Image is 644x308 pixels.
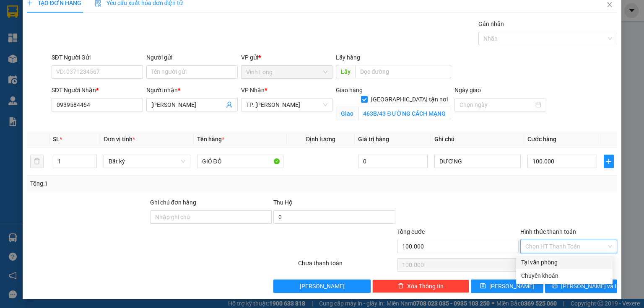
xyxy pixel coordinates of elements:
span: Tên hàng [197,136,224,142]
span: Bất kỳ [109,155,185,168]
span: [GEOGRAPHIC_DATA] tận nơi [368,95,451,104]
label: Ghi chú đơn hàng [150,199,196,206]
span: printer [552,283,558,290]
div: SĐT Người Nhận [52,85,143,95]
span: Đơn vị tính [104,136,135,142]
label: Gán nhãn [478,21,504,27]
input: VD: Bàn, Ghế [197,155,283,168]
span: delete [398,283,404,290]
span: Vĩnh Long [246,66,327,78]
button: delete [30,155,44,168]
button: printer[PERSON_NAME] và In [545,280,618,293]
span: Lấy hàng [336,54,360,61]
span: Định lượng [306,136,335,142]
span: Giao hàng [336,87,363,93]
span: user-add [226,101,233,108]
span: Xóa Thông tin [407,282,444,291]
button: [PERSON_NAME] [273,280,370,293]
span: Giá trị hàng [358,136,389,142]
span: [PERSON_NAME] [300,282,345,291]
span: TP. Hồ Chí Minh [246,98,327,111]
span: save [480,283,486,290]
div: Chưa thanh toán [297,259,396,273]
label: Hình thức thanh toán [520,228,576,235]
span: SL [53,136,60,142]
input: 0 [358,155,428,168]
span: VP Nhận [241,87,265,93]
span: [PERSON_NAME] và In [561,282,620,291]
div: Người gửi [146,53,238,62]
div: Tại văn phòng [521,258,608,267]
label: Ngày giao [454,87,481,93]
span: Cước hàng [527,136,556,142]
span: plus [604,158,613,165]
span: [PERSON_NAME] [489,282,534,291]
input: Ngày giao [460,100,533,109]
button: plus [604,155,614,168]
span: Tổng cước [397,228,425,235]
input: Ghi chú đơn hàng [150,210,272,224]
span: Lấy [336,65,355,78]
span: Giao [336,107,358,120]
div: Người nhận [146,85,238,95]
input: Ghi Chú [434,155,521,168]
div: Tổng: 1 [30,179,249,188]
input: Dọc đường [355,65,451,78]
th: Ghi chú [431,131,524,148]
button: deleteXóa Thông tin [372,280,469,293]
span: close [606,1,613,8]
div: SĐT Người Gửi [52,53,143,62]
input: Giao tận nơi [358,107,451,120]
span: Thu Hộ [273,199,293,206]
div: VP gửi [241,53,332,62]
button: save[PERSON_NAME] [471,280,543,293]
div: Chuyển khoản [521,271,608,280]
